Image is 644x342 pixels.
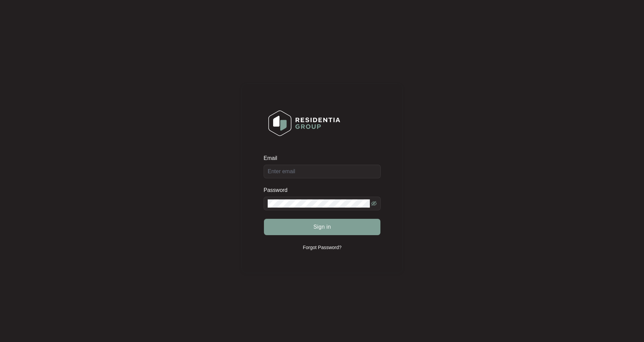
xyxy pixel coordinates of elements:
[371,201,377,206] span: eye-invisible
[264,219,380,235] button: Sign in
[264,155,282,162] label: Email
[303,244,342,251] p: Forgot Password?
[264,187,293,194] label: Password
[313,223,331,231] span: Sign in
[268,199,370,208] input: Password
[264,106,345,141] img: Login Logo
[264,165,381,178] input: Email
